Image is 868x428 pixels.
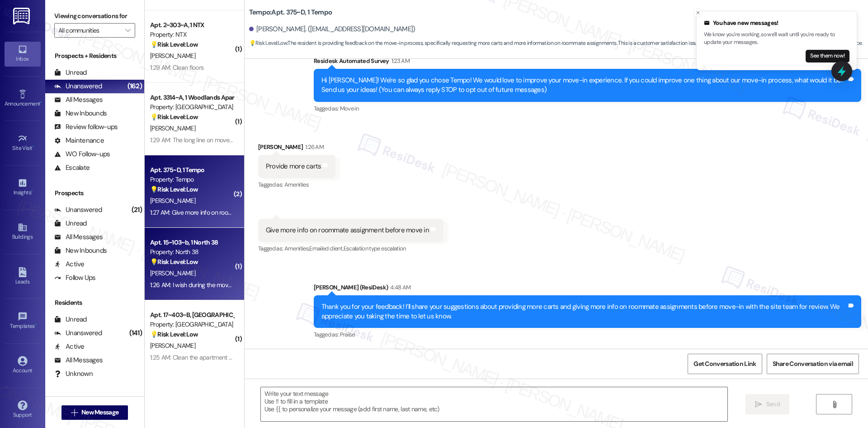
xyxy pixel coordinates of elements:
div: Unread [54,219,87,228]
div: Residesk Automated Survey [314,56,861,69]
button: Get Conversation Link [688,354,762,374]
div: Apt. 2~303~A, 1 NTX [150,20,234,30]
span: Amenities , [284,245,310,252]
span: Praise [340,331,355,338]
div: Provide more carts [266,162,321,171]
strong: 💡 Risk Level: Low [150,258,198,266]
div: 1:29 AM: Clean floors [150,63,203,72]
p: We know you're working, so we'll wait until you're ready to update your messages. [704,31,849,47]
div: Unread [54,68,87,77]
div: Property: [GEOGRAPHIC_DATA] [150,320,234,329]
div: Prospects [45,188,144,198]
i:  [755,401,762,408]
span: [PERSON_NAME] [150,124,195,132]
span: : The resident is providing feedback on the move-in process, specifically requesting more carts a... [249,38,863,48]
div: [PERSON_NAME]. ([EMAIL_ADDRESS][DOMAIN_NAME]) [249,24,415,34]
button: Send [745,394,789,414]
div: (141) [127,326,144,340]
a: Support [5,398,41,422]
div: Thank you for your feedback! I’ll share your suggestions about providing more carts and giving mo... [321,302,847,322]
div: Property: NTX [150,30,234,39]
div: WO Follow-ups [54,149,110,159]
div: New Inbounds [54,246,107,255]
div: Unanswered [54,82,102,91]
span: [PERSON_NAME] [150,341,195,350]
div: [PERSON_NAME] [258,142,336,155]
span: [PERSON_NAME] [150,52,195,60]
i:  [71,409,78,416]
div: [PERSON_NAME] (ResiDesk) [314,283,861,295]
span: Emailed client , [309,245,343,252]
span: [PERSON_NAME] [150,197,195,205]
span: Move in [340,105,359,112]
div: All Messages [54,232,103,242]
div: Unanswered [54,328,102,338]
span: [PERSON_NAME] [150,269,195,277]
div: Give more info on roommate assignment before move in [266,226,429,235]
a: Leads [5,264,41,289]
strong: 💡 Risk Level: Low [249,39,287,47]
button: Close toast [693,8,703,17]
div: Property: North 38 [150,247,234,257]
div: 4:48 AM [388,283,410,292]
button: See them now! [806,50,849,63]
div: Unknown [54,369,93,379]
div: Active [54,342,85,351]
a: Inbox [5,42,41,66]
div: 1:25 AM: Clean the apartment a but beter before movie in [150,353,300,361]
span: • [31,188,33,194]
a: Account [5,353,41,378]
a: Insights • [5,175,41,200]
span: Get Conversation Link [693,359,756,369]
strong: 💡 Risk Level: Low [150,185,198,193]
div: Maintenance [54,136,104,145]
span: • [35,322,36,328]
div: Residents [45,298,144,308]
div: (162) [125,79,144,93]
a: Site Visit • [5,131,41,155]
span: Amenities [284,181,309,188]
div: (21) [129,203,144,217]
div: Tagged as: [258,242,443,255]
div: You have new messages! [704,19,849,28]
div: 1:29 AM: The long line on move in day was absurd since there was only one line. I would suggest t... [150,136,538,144]
button: Share Conversation via email [767,354,859,374]
div: Review follow-ups [54,122,118,132]
i:  [125,27,130,34]
div: 1:23 AM [389,56,410,66]
span: Escalation type escalation [344,245,406,252]
div: Follow Ups [54,273,96,283]
div: Unread [54,315,87,324]
div: Property: Tempo [150,175,234,184]
div: 1:26 AM: I wish during the move in process and when receiving texts, North 38 used my preferred n... [150,281,556,289]
strong: 💡 Risk Level: Low [150,113,198,121]
a: Buildings [5,220,41,244]
span: Send [766,399,780,409]
i:  [831,401,838,408]
img: ResiDesk Logo [13,8,32,24]
span: • [33,144,34,150]
div: All Messages [54,356,103,365]
div: 1:26 AM [303,142,323,152]
div: Tagged as: [314,102,861,115]
span: New Message [81,408,118,417]
button: New Message [61,405,128,420]
div: Property: [GEOGRAPHIC_DATA] [150,102,234,112]
strong: 💡 Risk Level: Low [150,330,198,338]
div: New Inbounds [54,109,107,118]
div: Tagged as: [314,328,861,341]
div: Hi [PERSON_NAME]! We're so glad you chose Tempo! We would love to improve your move-in experience... [321,76,847,95]
label: Viewing conversations for [54,9,135,23]
div: All Messages [54,95,103,105]
span: • [40,99,42,106]
strong: 💡 Risk Level: Low [150,40,198,48]
div: Apt. 375~D, 1 Tempo [150,165,234,175]
b: Tempo: Apt. 375~D, 1 Tempo [249,8,332,17]
span: Share Conversation via email [773,359,853,369]
div: Escalate [54,163,90,173]
div: Tagged as: [258,178,336,191]
div: Prospects + Residents [45,51,144,61]
a: Templates • [5,309,41,333]
div: Apt. 15~103~b, 1 North 38 [150,238,234,247]
div: Unanswered [54,205,102,215]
